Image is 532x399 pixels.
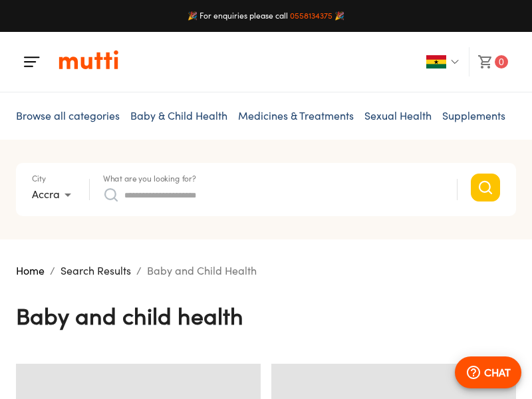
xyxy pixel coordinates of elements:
[50,263,55,279] li: /
[59,49,118,70] img: Logo
[469,46,516,78] button: 0
[495,55,508,68] span: 0
[16,263,516,279] nav: breadcrumb
[451,58,459,66] img: Dropdown
[24,54,40,70] img: Menu
[426,55,446,68] img: Ghana
[16,302,243,330] h4: Baby and Child Health
[32,184,76,205] div: Accra
[484,364,511,380] p: CHAT
[103,174,196,182] label: What are you looking for?
[61,263,131,279] p: Search Results
[418,47,469,76] button: GhanaDropdown
[130,109,227,122] a: Baby & Child Health
[238,109,354,122] a: Medicines & Treatments
[16,46,48,78] button: Menu
[455,356,521,388] button: CHAT
[147,263,257,279] p: Baby and Child Health
[290,11,332,21] a: 0558134375
[442,109,505,122] a: Supplements
[471,174,500,201] button: Search
[16,109,120,122] span: Browse all categories
[136,263,142,279] li: /
[16,264,45,277] a: Home
[32,174,46,182] label: City
[364,109,432,122] a: Sexual Health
